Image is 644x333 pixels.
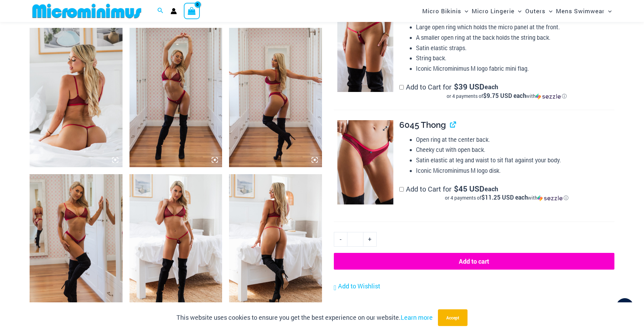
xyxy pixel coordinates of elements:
a: Add to Wishlist [334,281,380,292]
input: Product quantity [347,232,363,247]
div: or 4 payments of$11.25 USD eachwithSezzle Click to learn more about Sezzle [399,194,614,201]
span: Micro Bikinis [422,2,461,20]
a: View Shopping Cart, empty [184,3,200,19]
a: Micro LingerieMenu ToggleMenu Toggle [470,2,523,20]
li: Large open ring which holds the micro panel at the front. [416,22,614,32]
span: $ [454,82,458,92]
span: Outers [525,2,545,20]
a: Micro BikinisMenu ToggleMenu Toggle [421,2,470,20]
img: Sezzle [537,195,563,201]
button: Add to cart [334,253,614,270]
span: each [485,185,498,192]
a: + [363,232,377,247]
input: Add to Cart for$39 USD eachor 4 payments of$9.75 USD eachwithSezzle Click to learn more about Sezzle [399,85,404,90]
a: Learn more [401,313,433,322]
span: $ [454,184,458,194]
span: Add to Wishlist [338,282,380,290]
img: Guilty Pleasures Red 1045 Bra 6045 Thong [129,28,222,167]
input: Add to Cart for$45 USD eachor 4 payments of$11.25 USD eachwithSezzle Click to learn more about Se... [399,187,404,192]
img: MM SHOP LOGO FLAT [30,3,144,19]
div: or 4 payments of with [399,93,614,100]
button: Accept [438,309,468,326]
li: Iconic Microminimus M logo disk. [416,165,614,176]
li: A smaller open ring at the back holds the string back. [416,32,614,43]
nav: Site Navigation [419,1,614,21]
a: Account icon link [171,8,177,14]
li: String back. [416,53,614,63]
div: or 4 payments of$9.75 USD eachwithSezzle Click to learn more about Sezzle [399,93,614,100]
a: - [334,232,347,247]
img: Guilty Pleasures Red 6045 Thong [337,120,393,204]
a: Search icon link [157,7,164,16]
span: $9.75 USD each [483,92,526,100]
li: Satin elastic straps. [416,43,614,53]
a: Mens SwimwearMenu ToggleMenu Toggle [554,2,613,20]
img: Guilty Pleasures Red 1045 Bra 6045 Thong [229,28,322,167]
span: Menu Toggle [605,2,612,20]
img: Sezzle [536,93,561,100]
span: 39 USD [454,83,484,90]
label: Add to Cart for [399,184,614,202]
img: Guilty Pleasures Red 1045 Bra 6045 Thong [30,174,123,313]
span: Menu Toggle [515,2,521,20]
legend: Guaranteed Safe Checkout [434,302,515,312]
span: each [485,83,498,90]
span: Mens Swimwear [556,2,605,20]
span: Micro Lingerie [472,2,515,20]
span: Menu Toggle [461,2,468,20]
li: Satin elastic at leg and waist to sit flat against your body. [416,155,614,165]
li: Open ring at the center back. [416,134,614,145]
li: Cheeky cut with open back. [416,145,614,155]
img: Guilty Pleasures Red 1045 Bra 689 Micro [129,174,222,313]
a: OutersMenu ToggleMenu Toggle [524,2,554,20]
span: $11.25 USD each [481,193,528,201]
img: Guilty Pleasures Red 689 Micro [337,8,393,92]
label: Add to Cart for [399,82,614,100]
li: Iconic Microminimus M logo fabric mini flag. [416,63,614,74]
span: 6045 Thong [399,120,446,130]
div: or 4 payments of with [399,194,614,201]
p: This website uses cookies to ensure you get the best experience on our website. [176,312,433,323]
img: Guilty Pleasures Red 1045 Bra 689 Micro [30,28,123,167]
img: Guilty Pleasures Red 1045 Bra 689 Micro [229,174,322,313]
span: 45 USD [454,185,484,192]
span: Menu Toggle [545,2,552,20]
